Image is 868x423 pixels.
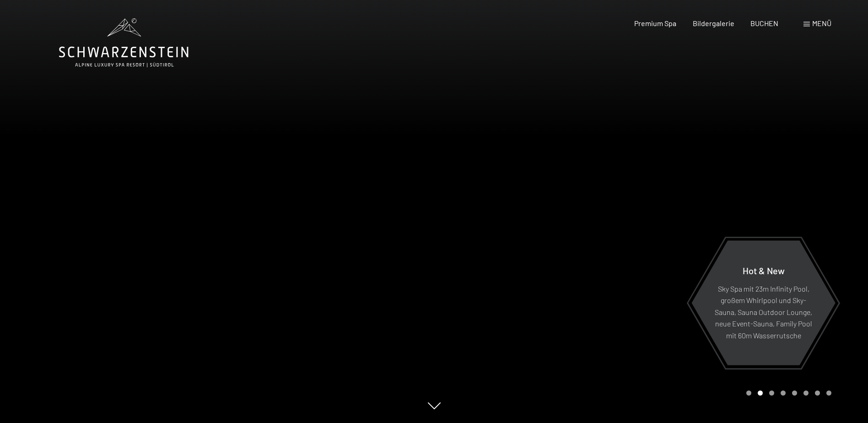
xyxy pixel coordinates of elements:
span: Menü [812,19,831,27]
div: Carousel Pagination [743,390,831,396]
div: Carousel Page 6 [803,390,809,396]
div: Carousel Page 8 [826,390,831,396]
div: Carousel Page 1 [746,390,751,396]
span: Hot & New [743,265,785,276]
div: Carousel Page 4 [781,390,786,396]
p: Sky Spa mit 23m Infinity Pool, großem Whirlpool und Sky-Sauna, Sauna Outdoor Lounge, neue Event-S... [714,282,813,341]
a: Bildergalerie [693,19,734,27]
div: Carousel Page 3 [769,390,774,396]
a: Premium Spa [634,19,676,27]
div: Carousel Page 5 [792,390,797,396]
div: Carousel Page 7 [815,390,820,396]
div: Carousel Page 2 (Current Slide) [758,390,763,396]
a: BUCHEN [750,19,778,27]
a: Hot & New Sky Spa mit 23m Infinity Pool, großem Whirlpool und Sky-Sauna, Sauna Outdoor Lounge, ne... [691,240,836,366]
